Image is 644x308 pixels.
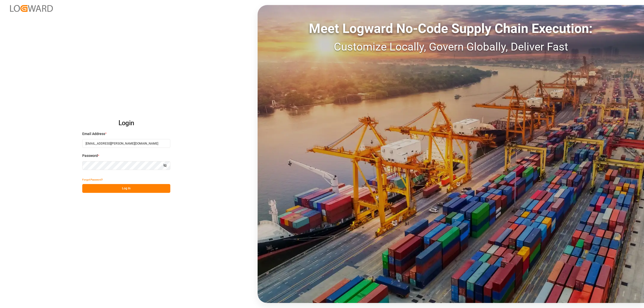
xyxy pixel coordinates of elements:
button: Forgot Password? [82,175,103,184]
h2: Login [82,115,170,131]
span: Email Address [82,131,105,137]
input: Enter your email [82,139,170,148]
img: Logward_new_orange.png [10,5,53,12]
span: Password [82,153,98,158]
div: Customize Locally, Govern Globally, Deliver Fast [258,38,644,55]
button: Log In [82,184,170,193]
div: Meet Logward No-Code Supply Chain Execution: [258,19,644,38]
